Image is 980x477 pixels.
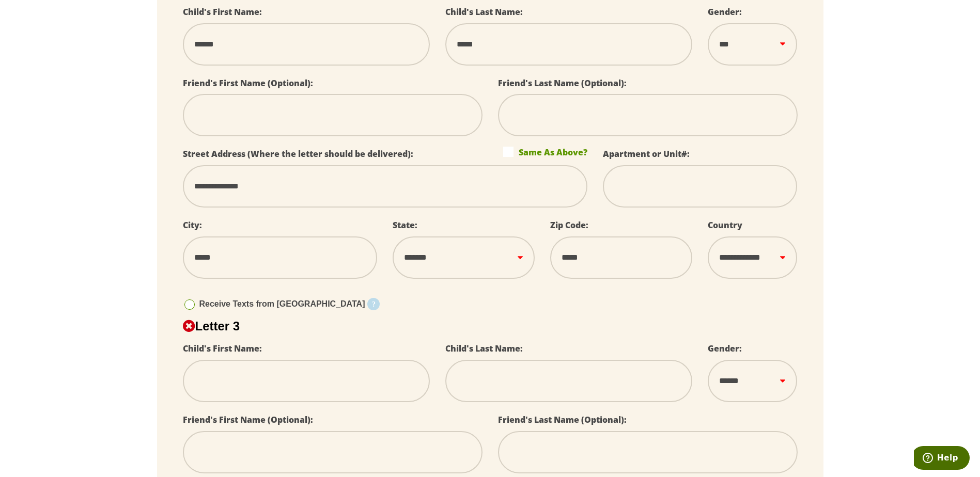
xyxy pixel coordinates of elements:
label: Child's Last Name: [445,6,523,18]
label: State: [393,219,417,231]
iframe: Opens a widget where you can find more information [914,446,970,472]
label: Gender: [708,6,742,18]
label: Friend's First Name (Optional): [183,414,313,425]
label: Country [708,219,742,231]
label: Friend's First Name (Optional): [183,77,313,89]
h2: Letter 3 [183,319,798,333]
label: Friend's Last Name (Optional): [498,77,627,89]
label: Gender: [708,343,742,354]
label: Friend's Last Name (Optional): [498,414,627,425]
label: Same As Above? [503,147,587,157]
label: Child's First Name: [183,6,262,18]
label: City: [183,219,202,231]
label: Child's First Name: [183,343,262,354]
label: Child's Last Name: [445,343,523,354]
span: Receive Texts from [GEOGRAPHIC_DATA] [199,299,365,308]
label: Apartment or Unit#: [603,148,690,160]
label: Street Address (Where the letter should be delivered): [183,148,413,160]
label: Zip Code: [550,219,588,231]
